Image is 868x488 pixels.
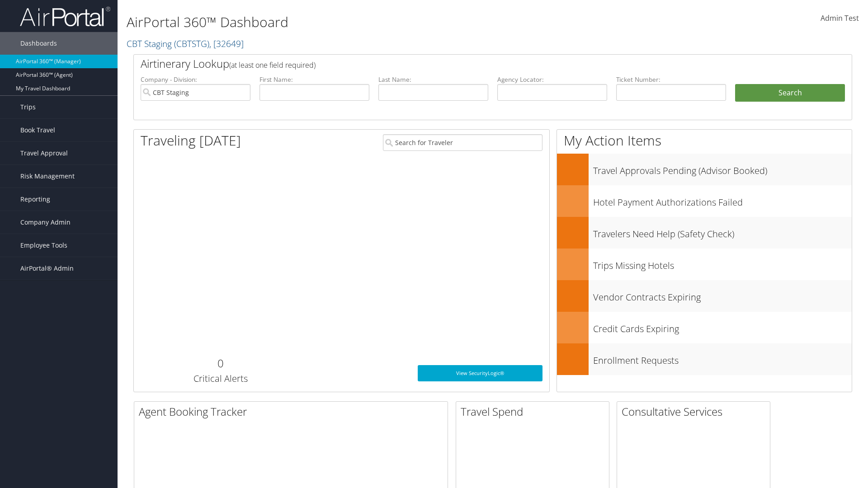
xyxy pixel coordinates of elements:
h2: Consultative Services [622,404,770,419]
input: Search for Traveler [383,134,542,151]
a: Travelers Need Help (Safety Check) [557,217,852,249]
h3: Enrollment Requests [593,350,852,367]
a: Admin Test [821,5,859,33]
span: Travel Approval [20,142,68,164]
h3: Vendor Contracts Expiring [593,286,852,304]
h2: Agent Booking Tracker [139,404,448,419]
h3: Hotel Payment Authorizations Failed [593,192,852,209]
h3: Critical Alerts [141,372,300,385]
a: Enrollment Requests [557,343,852,375]
a: Credit Cards Expiring [557,312,852,343]
span: ( CBTSTG ) [174,38,209,50]
h1: My Action Items [557,131,852,150]
label: Agency Locator: [497,75,607,84]
h3: Credit Cards Expiring [593,318,852,335]
span: Book Travel [20,119,55,141]
label: Company - Division: [141,75,250,84]
h3: Travelers Need Help (Safety Check) [593,223,852,240]
span: Admin Test [821,13,859,23]
span: Trips [20,96,36,118]
a: Travel Approvals Pending (Advisor Booked) [557,154,852,185]
h2: Travel Spend [461,404,609,419]
h1: Traveling [DATE] [141,131,241,150]
a: Hotel Payment Authorizations Failed [557,185,852,217]
a: CBT Staging [127,38,244,50]
a: View SecurityLogic® [418,365,542,381]
span: Employee Tools [20,234,67,257]
a: Vendor Contracts Expiring [557,280,852,312]
span: , [ 32649 ] [209,38,244,50]
span: Risk Management [20,165,75,188]
h3: Trips Missing Hotels [593,255,852,272]
span: AirPortal® Admin [20,257,74,280]
span: Company Admin [20,211,71,234]
button: Search [735,84,845,102]
h1: AirPortal 360™ Dashboard [127,13,615,32]
span: (at least one field required) [229,60,316,70]
img: airportal-logo.png [20,6,110,27]
span: Dashboards [20,32,57,55]
a: Trips Missing Hotels [557,249,852,280]
h2: Airtinerary Lookup [141,56,785,71]
label: Ticket Number: [616,75,726,84]
h2: 0 [141,356,300,371]
label: First Name: [259,75,369,84]
label: Last Name: [378,75,488,84]
h3: Travel Approvals Pending (Advisor Booked) [593,160,852,177]
span: Reporting [20,188,50,211]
